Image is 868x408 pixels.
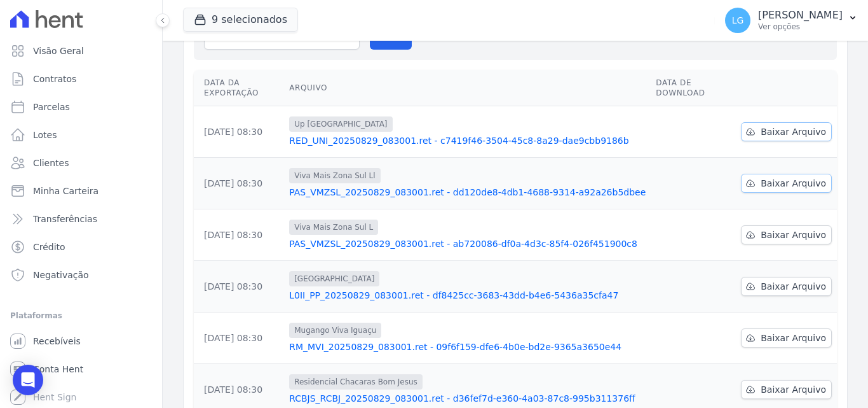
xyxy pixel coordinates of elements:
[5,262,157,288] a: Negativação
[289,341,646,353] a: RM_MVI_20250829_083001.ret - 09f6f159-dfe6-4b0e-bd2e-9365a3650e44
[289,289,646,302] a: L0II_PP_20250829_083001.ret - df8425cc-3683-43dd-b4e6-5436a35cfa47
[33,269,89,281] span: Negativação
[289,374,423,390] span: Residencial Chacaras Bom Jesus
[741,174,832,193] a: Baixar Arquivo
[5,234,157,260] a: Crédito
[194,70,284,106] th: Data da Exportação
[33,45,84,57] span: Visão Geral
[741,380,832,399] a: Baixar Arquivo
[33,101,70,113] span: Parcelas
[289,134,646,147] a: RED_UNI_20250829_083001.ret - c7419f46-3504-45c8-8a29-dae9cbb9186b
[194,261,284,313] td: [DATE] 08:30
[5,178,157,204] a: Minha Carteira
[732,16,744,25] span: LG
[715,3,868,38] button: LG [PERSON_NAME] Ver opções
[194,209,284,261] td: [DATE] 08:30
[741,328,832,348] a: Baixar Arquivo
[5,328,157,354] a: Recebíveis
[741,122,832,141] a: Baixar Arquivo
[741,225,832,244] a: Baixar Arquivo
[289,237,646,250] a: PAS_VMZSL_20250829_083001.ret - ab720086-df0a-4d3c-85f4-026f451900c8
[33,213,97,225] span: Transferências
[33,73,76,85] span: Contratos
[33,335,81,348] span: Recebíveis
[761,383,826,396] span: Baixar Arquivo
[194,313,284,364] td: [DATE] 08:30
[33,129,57,141] span: Lotes
[289,220,378,235] span: Viva Mais Zona Sul L
[5,38,157,64] a: Visão Geral
[33,157,69,169] span: Clientes
[758,9,843,22] p: [PERSON_NAME]
[761,177,826,190] span: Baixar Arquivo
[289,116,392,132] span: Up [GEOGRAPHIC_DATA]
[289,392,646,405] a: RCBJS_RCBJ_20250829_083001.ret - d36fef7d-e360-4a03-87c8-995b311376ff
[33,241,65,253] span: Crédito
[5,66,157,92] a: Contratos
[183,8,298,32] button: 9 selecionados
[5,150,157,176] a: Clientes
[5,122,157,148] a: Lotes
[651,70,736,106] th: Data de Download
[289,271,379,286] span: [GEOGRAPHIC_DATA]
[33,363,83,376] span: Conta Hent
[5,94,157,120] a: Parcelas
[10,308,152,323] div: Plataformas
[284,70,651,106] th: Arquivo
[13,365,43,395] div: Open Intercom Messenger
[761,229,826,241] span: Baixar Arquivo
[761,280,826,293] span: Baixar Arquivo
[5,356,157,382] a: Conta Hent
[5,206,157,232] a: Transferências
[761,125,826,138] span: Baixar Arquivo
[289,186,646,199] a: PAS_VMZSL_20250829_083001.ret - dd120de8-4db1-4688-9314-a92a26b5dbee
[33,185,98,197] span: Minha Carteira
[194,158,284,209] td: [DATE] 08:30
[761,332,826,344] span: Baixar Arquivo
[289,168,380,183] span: Viva Mais Zona Sul Ll
[758,22,843,32] p: Ver opções
[741,277,832,296] a: Baixar Arquivo
[289,323,381,338] span: Mugango Viva Iguaçu
[194,106,284,158] td: [DATE] 08:30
